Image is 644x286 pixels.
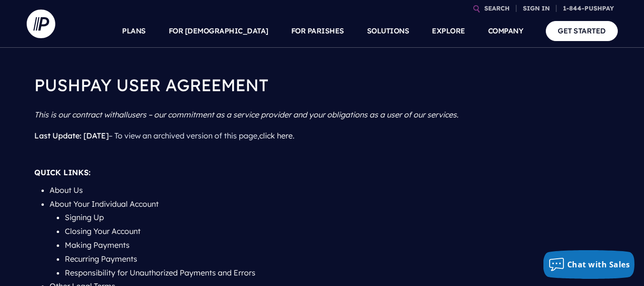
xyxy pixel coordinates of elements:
span: Last Update: [DATE] [34,131,109,140]
a: Closing Your Account [65,226,141,236]
i: This is our contract with [34,110,119,119]
h1: PUSHPAY USER AGREEMENT [34,67,610,104]
a: Responsibility for Unauthorized Payments and Errors [65,268,256,277]
a: SOLUTIONS [367,14,409,48]
strong: QUICK LINKS: [34,168,91,177]
i: all [119,110,127,119]
a: COMPANY [488,14,523,48]
span: Chat with Sales [567,259,630,270]
a: Recurring Payments [65,254,137,264]
a: FOR PARISHES [291,14,344,48]
a: FOR [DEMOGRAPHIC_DATA] [169,14,268,48]
a: Making Payments [65,240,130,250]
a: click here [259,131,293,140]
button: Chat with Sales [543,250,635,279]
a: About Your Individual Account [50,199,159,209]
a: PLANS [122,14,146,48]
a: GET STARTED [546,21,618,41]
a: About Us [50,185,83,195]
p: – To view an archived version of this page, . [34,125,610,147]
i: users – our commitment as a service provider and your obligations as a user of our services. [127,110,459,119]
a: EXPLORE [432,14,465,48]
a: Signing Up [65,212,104,222]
